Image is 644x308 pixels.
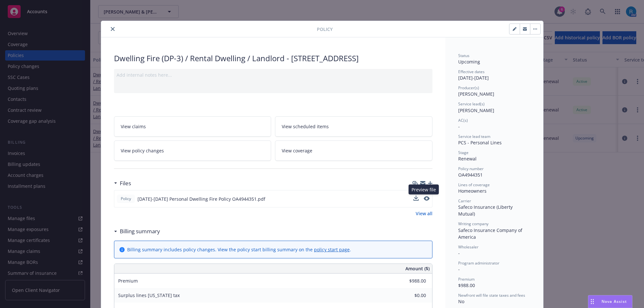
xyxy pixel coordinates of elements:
[458,140,502,146] span: PCS - Personal Lines
[458,107,494,113] span: [PERSON_NAME]
[424,196,430,202] button: preview file
[388,276,430,286] input: 0.00
[458,156,477,162] span: Renewal
[119,196,132,202] span: Policy
[458,260,499,266] span: Program administrator
[117,72,430,78] div: Add internal notes here...
[118,278,138,284] span: Premium
[458,266,460,272] span: -
[458,101,485,107] span: Service lead(s)
[121,147,164,154] span: View policy changes
[458,204,514,217] span: Safeco Insurance (Liberty Mutual)
[120,227,160,236] h3: Billing summary
[458,123,460,130] span: -
[127,246,351,253] div: Billing summary includes policy changes. View the policy start billing summary on the .
[413,196,419,201] button: download file
[601,299,627,304] span: Nova Assist
[114,227,160,236] div: Billing summary
[458,244,478,250] span: Wholesaler
[137,196,265,202] span: [DATE]-[DATE] Personal Dwelling Fire Policy OA4944351.pdf
[317,26,333,33] span: Policy
[458,134,490,139] span: Service lead team
[405,265,430,272] span: Amount ($)
[409,185,439,195] div: Preview file
[114,116,271,137] a: View claims
[114,179,131,188] div: Files
[118,292,180,298] span: Surplus lines [US_STATE] tax
[314,246,350,253] a: policy start page
[458,282,475,288] span: $988.00
[388,291,430,300] input: 0.00
[458,182,490,188] span: Lines of coverage
[458,293,525,298] span: Newfront will file state taxes and fees
[109,25,117,33] button: close
[458,276,475,282] span: Premium
[458,221,488,226] span: Writing company
[458,53,469,58] span: Status
[120,179,131,188] h3: Files
[121,123,146,130] span: View claims
[458,227,524,240] span: Safeco Insurance Company of America
[458,69,530,81] div: [DATE] - [DATE]
[588,295,632,308] button: Nova Assist
[275,140,432,161] a: View coverage
[458,188,487,194] span: Homeowners
[458,172,483,178] span: OA4944351
[458,118,468,123] span: AC(s)
[413,196,419,202] button: download file
[114,140,271,161] a: View policy changes
[424,196,430,201] button: preview file
[458,59,480,65] span: Upcoming
[458,69,485,74] span: Effective dates
[282,147,312,154] span: View coverage
[458,91,494,97] span: [PERSON_NAME]
[588,295,596,308] div: Drag to move
[458,298,464,304] span: No
[416,210,432,217] a: View all
[282,123,329,130] span: View scheduled items
[114,53,432,64] div: Dwelling Fire (DP-3) / Rental Dwelling / Landlord - [STREET_ADDRESS]
[458,150,469,155] span: Stage
[458,166,484,171] span: Policy number
[275,116,432,137] a: View scheduled items
[458,250,460,256] span: -
[458,198,471,204] span: Carrier
[458,85,479,91] span: Producer(s)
